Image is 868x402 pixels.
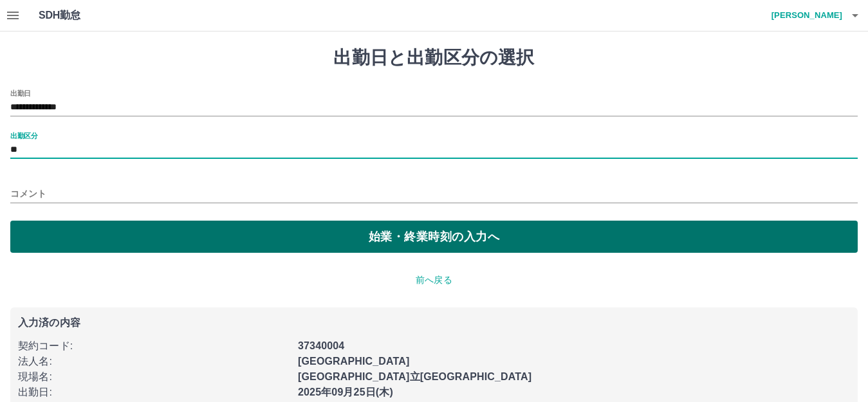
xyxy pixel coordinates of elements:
p: 法人名 : [18,354,290,369]
label: 出勤区分 [10,131,37,140]
b: [GEOGRAPHIC_DATA]立[GEOGRAPHIC_DATA] [298,371,531,382]
b: 37340004 [298,340,344,351]
button: 始業・終業時刻の入力へ [10,221,858,253]
p: 前へ戻る [10,273,858,287]
p: 契約コード : [18,338,290,354]
p: 出勤日 : [18,385,290,400]
h1: 出勤日と出勤区分の選択 [10,47,858,69]
b: [GEOGRAPHIC_DATA] [298,356,410,367]
p: 入力済の内容 [18,318,850,328]
label: 出勤日 [10,88,31,98]
p: 現場名 : [18,369,290,385]
b: 2025年09月25日(木) [298,387,393,397]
